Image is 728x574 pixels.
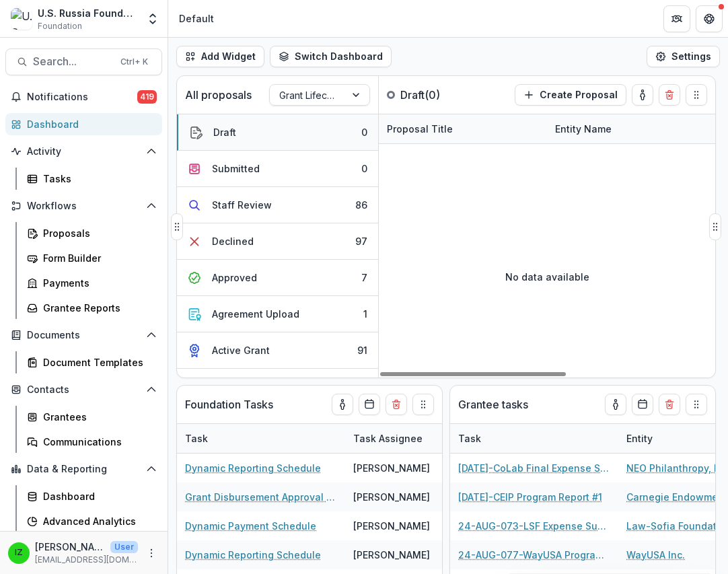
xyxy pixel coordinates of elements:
div: Entity Name [547,114,715,143]
div: Task [450,424,618,453]
a: Grantees [22,406,162,428]
button: Drag [686,394,707,415]
span: Documents [27,330,141,341]
p: Grantee tasks [458,396,528,412]
div: Task Assignee [345,424,446,453]
p: User [110,541,138,553]
button: Draft0 [177,114,378,151]
div: Active Grant [212,343,270,357]
div: Task Assignee [345,431,431,445]
div: Advanced Analytics [43,514,151,528]
button: Drag [412,394,434,415]
a: Proposals [22,222,162,244]
div: Dashboard [27,117,151,131]
button: Get Help [696,5,723,32]
div: Document Templates [43,355,151,369]
button: Open Data & Reporting [5,458,162,480]
a: Dynamic Payment Schedule [185,519,316,533]
span: 419 [137,90,157,104]
div: Task [177,424,345,453]
div: Declined [212,234,254,248]
button: Open Activity [5,141,162,162]
button: Switch Dashboard [270,46,392,67]
a: Dynamic Reporting Schedule [185,461,321,475]
div: Payments [43,276,151,290]
p: [PERSON_NAME] [35,540,105,554]
div: [PERSON_NAME] [353,519,430,533]
button: Create Proposal [515,84,626,106]
div: 7 [361,271,367,285]
div: Proposal Title [379,114,547,143]
button: Drag [171,213,183,240]
button: Partners [663,5,690,32]
button: Submitted0 [177,151,378,187]
div: Submitted [212,162,260,176]
div: 91 [357,343,367,357]
button: Approved7 [177,260,378,296]
img: U.S. Russia Foundation [11,8,32,30]
div: Tasks [43,172,151,186]
button: Delete card [386,394,407,415]
div: Proposal Title [379,122,461,136]
p: Draft ( 0 ) [400,87,501,103]
button: toggle-assigned-to-me [605,394,626,415]
button: Settings [647,46,720,67]
button: Drag [709,213,721,240]
button: Delete card [659,394,680,415]
div: Approved [212,271,257,285]
a: Tasks [22,168,162,190]
div: Task [177,431,216,445]
button: Notifications419 [5,86,162,108]
button: Open entity switcher [143,5,162,32]
div: [PERSON_NAME] [353,548,430,562]
a: 24-AUG-077-WayUSA Program Report #2 [458,548,610,562]
span: Search... [33,55,112,68]
button: Agreement Upload1 [177,296,378,332]
div: 0 [361,125,367,139]
button: Open Documents [5,324,162,346]
span: Contacts [27,384,141,396]
a: Form Builder [22,247,162,269]
button: Declined97 [177,223,378,260]
nav: breadcrumb [174,9,219,28]
button: toggle-assigned-to-me [332,394,353,415]
a: Grantee Reports [22,297,162,319]
span: Workflows [27,201,141,212]
button: Search... [5,48,162,75]
span: Foundation [38,20,82,32]
div: 86 [355,198,367,212]
div: Grantees [43,410,151,424]
div: Igor Zevelev [15,548,23,557]
div: [PERSON_NAME] [353,461,430,475]
div: 0 [361,162,367,176]
p: All proposals [185,87,252,103]
a: Document Templates [22,351,162,373]
div: Default [179,11,214,26]
button: Open Contacts [5,379,162,400]
a: WayUSA Inc. [626,548,685,562]
button: Staff Review86 [177,187,378,223]
a: 24-AUG-073-LSF Expense Summary #3 [458,519,610,533]
button: More [143,545,159,561]
span: Notifications [27,92,137,103]
a: [DATE]-CEIP Program Report #1 [458,490,602,504]
div: Draft [213,125,236,139]
div: 1 [363,307,367,321]
div: [PERSON_NAME] [353,490,430,504]
div: Form Builder [43,251,151,265]
div: Task [450,431,489,445]
button: Calendar [359,394,380,415]
a: Dashboard [5,113,162,135]
a: Dynamic Reporting Schedule [185,548,321,562]
span: Data & Reporting [27,464,141,475]
p: No data available [505,270,589,284]
div: Grantee Reports [43,301,151,315]
button: Active Grant91 [177,332,378,369]
button: Calendar [632,394,653,415]
div: Proposals [43,226,151,240]
button: toggle-assigned-to-me [632,84,653,106]
button: Open Workflows [5,195,162,217]
div: 97 [355,234,367,248]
